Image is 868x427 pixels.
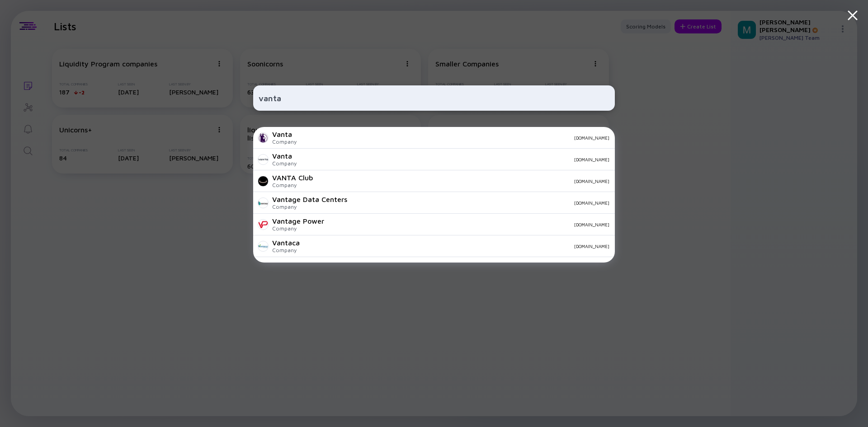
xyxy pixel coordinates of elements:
div: Vanta [272,152,297,160]
div: Vantaca [272,239,300,247]
div: Company [272,160,297,167]
div: Vanta [272,130,297,138]
div: Company [272,203,347,210]
div: Company [272,182,313,188]
div: [DOMAIN_NAME] [304,157,609,162]
div: VantagePoint [272,260,318,268]
div: Company [272,138,297,145]
div: Company [272,247,300,253]
div: [DOMAIN_NAME] [320,178,609,184]
div: [DOMAIN_NAME] [307,244,609,249]
div: [DOMAIN_NAME] [331,222,609,227]
div: Vantage Data Centers [272,195,347,203]
div: VANTA Club [272,174,313,182]
div: Vantage Power [272,217,324,225]
div: Company [272,225,324,232]
div: [DOMAIN_NAME] [304,135,609,141]
input: Search Company or Investor... [259,90,609,106]
div: [DOMAIN_NAME] [354,200,609,206]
